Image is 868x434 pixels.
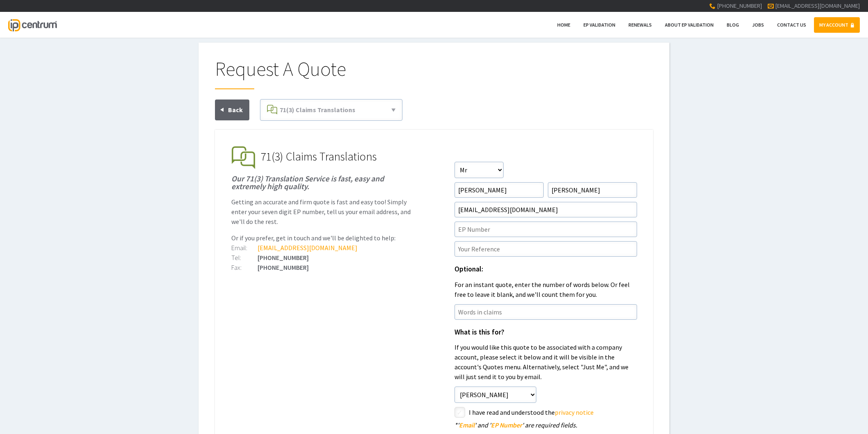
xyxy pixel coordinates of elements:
[557,22,570,28] span: Home
[454,202,637,217] input: Email
[258,244,357,252] a: [EMAIL_ADDRESS][DOMAIN_NAME]
[454,222,637,237] input: EP Number
[231,254,414,261] div: [PHONE_NUMBER]
[231,233,414,243] p: Or if you prefer, get in touch and we'll be delighted to help:
[459,421,475,429] span: Email
[454,241,637,257] input: Your Reference
[215,59,653,89] h1: Request A Quote
[721,17,744,33] a: Blog
[717,2,762,9] span: [PHONE_NUMBER]
[777,22,806,28] span: Contact Us
[454,342,637,382] p: If you would like this quote to be associated with a company account, please select it below and ...
[775,2,860,9] a: [EMAIL_ADDRESS][DOMAIN_NAME]
[228,106,243,114] span: Back
[264,103,399,117] a: 71(3) Claims Translations
[623,17,657,33] a: Renewals
[665,22,714,28] span: About EP Validation
[454,407,465,418] label: styled-checkbox
[231,264,414,271] div: [PHONE_NUMBER]
[491,421,522,429] span: EP Number
[555,408,594,416] a: privacy notice
[231,244,258,251] div: Email:
[454,280,637,299] p: For an instant quote, enter the number of words below. Or feel free to leave it blank, and we'll ...
[231,197,414,226] p: Getting an accurate and firm quote is fast and easy too! Simply enter your seven digit EP number,...
[215,99,249,120] a: Back
[548,182,637,198] input: Surname
[261,149,377,164] span: 71(3) Claims Translations
[660,17,719,33] a: About EP Validation
[772,17,811,33] a: Contact Us
[752,22,764,28] span: Jobs
[231,175,414,190] h1: Our 71(3) Translation Service is fast, easy and extremely high quality.
[814,17,860,33] a: MY ACCOUNT
[231,264,258,271] div: Fax:
[628,22,652,28] span: Renewals
[280,106,355,114] span: 71(3) Claims Translations
[747,17,769,33] a: Jobs
[231,254,258,261] div: Tel:
[454,329,637,336] h1: What is this for?
[454,304,637,320] input: Words in claims
[583,22,615,28] span: EP Validation
[727,22,739,28] span: Blog
[454,266,637,273] h1: Optional:
[552,17,576,33] a: Home
[454,422,637,428] div: ' ' and ' ' are required fields.
[8,12,57,38] a: IP Centrum
[454,182,544,198] input: First Name
[469,407,637,418] label: I have read and understood the
[578,17,621,33] a: EP Validation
